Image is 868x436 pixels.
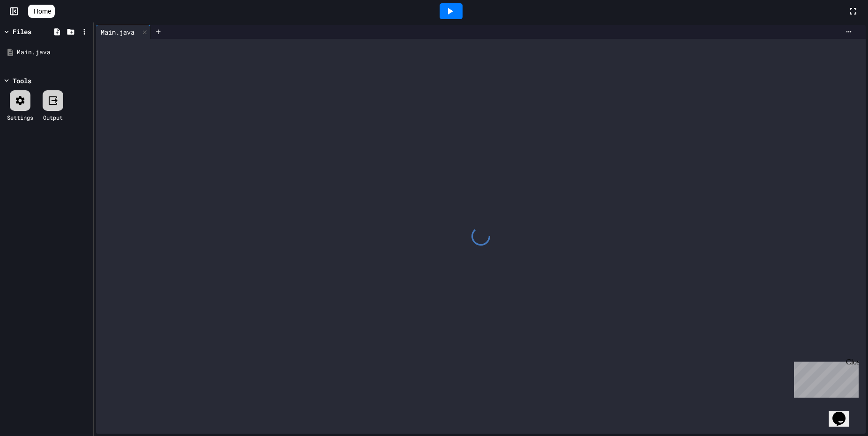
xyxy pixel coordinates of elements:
div: Tools [13,76,31,86]
div: Files [13,27,31,36]
span: Home [34,7,51,16]
div: Main.java [96,25,151,39]
iframe: chat widget [829,399,859,427]
iframe: chat widget [790,358,859,398]
a: Home [28,5,55,18]
div: Main.java [17,48,90,57]
div: Main.java [96,27,139,37]
div: Output [43,113,63,122]
div: Settings [7,113,33,122]
div: Chat with us now!Close [4,4,65,59]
